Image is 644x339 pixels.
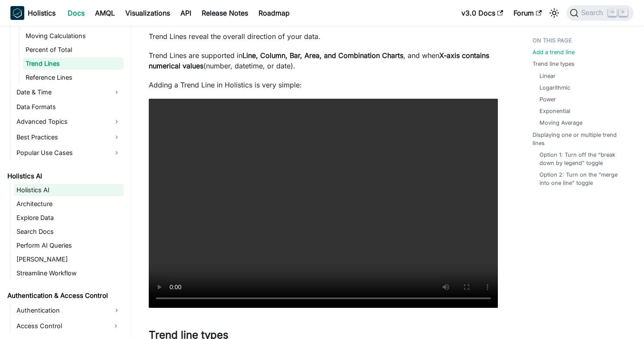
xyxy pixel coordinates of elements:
strong: Line, Column, Bar, Area, and Combination Charts [242,51,403,60]
a: Power [539,95,556,103]
a: Linear [539,72,556,80]
a: Trend Lines [23,58,124,70]
p: Adding a Trend Line in Holistics is very simple: [149,80,498,90]
a: Roadmap [253,6,295,20]
img: Holistics [10,6,24,20]
a: Advanced Topics [14,115,124,129]
a: Option 2: Turn on the “merge into one line” toggle [539,171,626,187]
a: Add a trend line [533,48,575,56]
button: Expand sidebar category 'Access Control' [108,319,124,333]
a: Moving Calculations [23,30,124,42]
a: API [175,6,196,20]
a: Authentication [14,303,124,317]
a: Visualizations [120,6,175,20]
a: Access Control [14,319,108,333]
p: Trend Lines are supported in , and when (number, datetime, or date). [149,50,498,71]
a: Holistics AI [5,170,124,182]
button: Search (Command+K) [566,5,634,21]
kbd: ⌘ [608,9,617,16]
a: Authentication & Access Control [5,290,124,302]
nav: Docs sidebar [1,26,131,339]
a: Forum [508,6,547,20]
a: Streamline Workflow [14,267,124,279]
a: Exponential [539,107,570,115]
a: Trend line types [533,60,575,68]
a: Option 1: Turn off the “break down by legend” toggle [539,151,626,167]
a: Search Docs [14,226,124,238]
a: Displaying one or multiple trend lines [533,131,629,147]
a: Docs [62,6,90,20]
button: Switch between dark and light mode (currently light mode) [547,6,561,20]
a: Data Formats [14,101,124,113]
a: v3.0 Docs [456,6,508,20]
video: Your browser does not support embedding video, but you can . [149,99,498,308]
span: Search [579,9,608,17]
a: HolisticsHolistics [10,6,56,20]
a: [PERSON_NAME] [14,253,124,265]
a: Release Notes [196,6,253,20]
a: Logarithmic [539,84,570,92]
a: Date & Time [14,85,124,99]
kbd: K [619,9,628,16]
a: Holistics AI [14,184,124,196]
a: Explore Data [14,212,124,224]
b: Holistics [28,8,56,18]
a: Architecture [14,198,124,210]
a: Perform AI Queries [14,239,124,252]
a: Popular Use Cases [14,146,124,160]
a: AMQL [90,6,120,20]
a: Percent of Total [23,44,124,56]
a: Reference Lines [23,71,124,84]
p: Trend Lines reveal the overall direction of your data. [149,31,498,42]
a: Best Practices [14,130,124,144]
a: Moving Average [539,119,582,127]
